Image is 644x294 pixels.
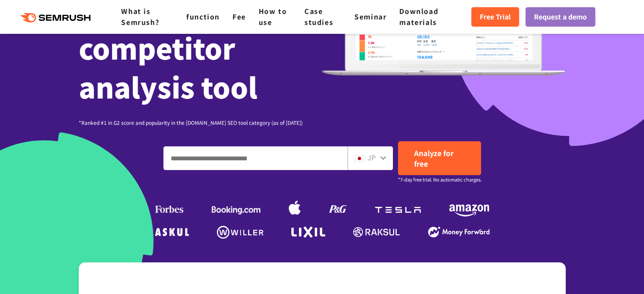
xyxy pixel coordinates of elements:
[414,148,453,169] font: Analyze for free
[368,152,376,162] font: JP
[354,11,387,22] a: Seminar
[232,11,246,22] a: Fee
[79,119,303,126] font: *Ranked #1 in G2 score and popularity in the [DOMAIN_NAME] SEO tool category (as of [DATE])
[480,11,511,22] font: Free Trial
[398,176,482,183] font: *7-day free trial. No automatic charges.
[471,7,519,27] a: Free Trial
[259,6,287,27] a: How to use
[398,141,481,175] a: Analyze for free
[186,11,220,22] a: function
[399,6,438,27] a: Download materials
[525,7,595,27] a: Request a demo
[121,6,159,27] a: What is Semrush?
[304,6,333,27] a: Case studies
[164,147,347,170] input: Enter a domain, keyword or URL
[79,27,257,107] font: competitor analysis tool
[534,11,587,22] font: Request a demo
